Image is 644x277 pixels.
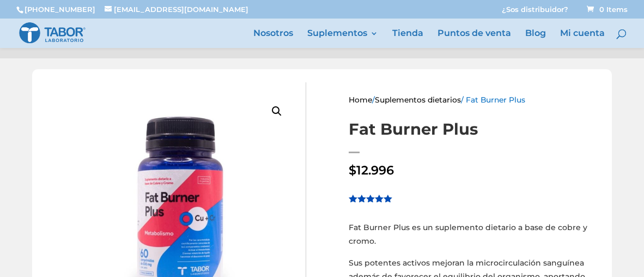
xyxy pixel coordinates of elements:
[349,221,601,256] p: Fat Burner Plus es un suplemento dietario a base de cobre y cromo.
[25,5,95,14] a: [PHONE_NUMBER]
[253,29,293,48] a: Nosotros
[392,29,423,48] a: Tienda
[587,5,628,14] span: 0 Items
[560,29,605,48] a: Mi cuenta
[375,95,461,104] a: Suplementos dietarios
[349,194,392,256] span: Valorado sobre 5 basado en puntuaciones de clientes
[19,21,86,45] img: Laboratorio Tabor
[438,29,511,48] a: Puntos de venta
[349,93,601,110] nav: Breadcrumb
[349,118,601,141] h1: Fat Burner Plus
[349,194,393,202] div: Valorado en 4.91 de 5
[349,162,356,178] span: $
[525,29,546,48] a: Blog
[502,6,568,19] a: ¿Sos distribuidor?
[267,101,287,121] a: View full-screen image gallery
[307,29,378,48] a: Suplementos
[105,5,248,14] a: [EMAIL_ADDRESS][DOMAIN_NAME]
[349,95,372,104] a: Home
[585,5,628,14] a: 0 Items
[349,162,394,178] bdi: 12.996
